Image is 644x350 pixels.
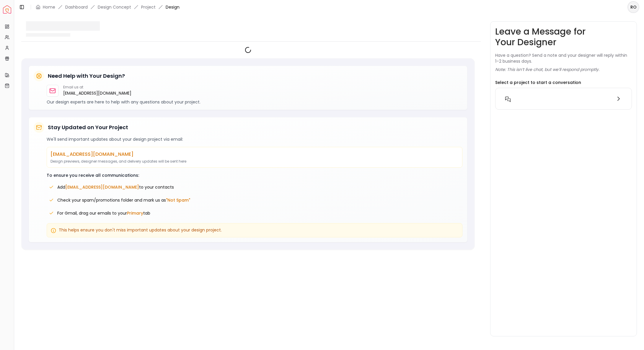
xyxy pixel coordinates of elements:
[65,4,88,10] a: Dashboard
[57,197,190,203] span: Check your spam/promotions folder and mark us as
[127,210,143,216] span: Primary
[495,67,599,72] p: Note: This isn’t live chat, but we’ll respond promptly.
[57,184,174,190] span: Add to your contacts
[50,159,459,164] p: Design previews, designer messages, and delivery updates will be sent here
[47,172,462,178] p: To ensure you receive all communications:
[50,151,459,158] p: [EMAIL_ADDRESS][DOMAIN_NAME]
[495,80,581,85] p: Select a project to start a conversation
[43,4,55,10] a: Home
[495,52,632,64] p: Have a question? Send a note and your designer will reply within 1–2 business days.
[65,184,139,190] span: [EMAIL_ADDRESS][DOMAIN_NAME]
[59,227,222,233] span: This helps ensure you don't miss important updates about your design project.
[63,85,131,90] p: Email us at
[47,99,462,105] p: Our design experts are here to help with any questions about your project.
[48,123,128,132] h5: Stay Updated on Your Project
[63,90,131,97] a: [EMAIL_ADDRESS][DOMAIN_NAME]
[3,5,11,14] img: Spacejoy Logo
[57,210,150,216] span: For Gmail, drag our emails to your tab
[627,1,639,13] button: RO
[628,2,639,12] span: RO
[495,26,632,48] h3: Leave a Message for Your Designer
[166,197,190,203] span: "Not Spam"
[48,72,125,80] h5: Need Help with Your Design?
[141,4,156,10] a: Project
[98,4,131,10] li: Design Concept
[36,4,180,10] nav: breadcrumb
[47,136,462,142] p: We'll send important updates about your design project via email:
[166,4,180,10] span: Design
[3,5,11,14] a: Spacejoy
